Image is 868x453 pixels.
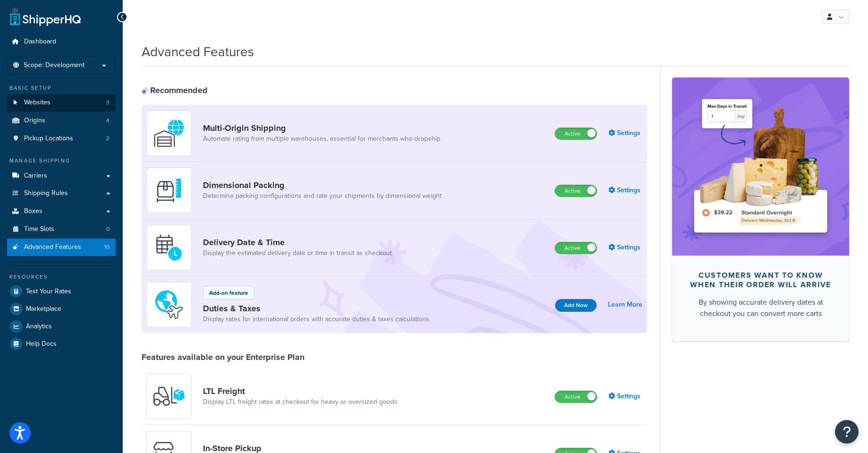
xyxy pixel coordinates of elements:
div: Manage Shipping [7,157,116,165]
div: Features available on your Enterprise Plan [142,352,304,362]
a: Multi-Origin Shipping [203,123,440,133]
a: Settings [608,127,642,140]
button: Open Resource Center [835,420,859,444]
span: Advanced Features [24,243,81,251]
a: Shipping Rules [7,185,116,202]
div: Basic Setup [7,84,116,92]
img: WatD5o0RtDAAAAAElFTkSuQmCC [152,117,185,150]
a: Settings [608,184,642,197]
span: 2 [106,135,110,143]
li: Websites [7,94,116,111]
a: Analytics [7,318,116,335]
li: Pickup Locations [7,130,116,147]
a: Websites3 [7,94,116,111]
img: feature-image-ddt-36eae7f7280da8017bfb280eaccd9c446f90b1fe08728e4019434db127062ab4.png [686,92,835,241]
span: 4 [106,117,110,125]
a: Pickup Locations2 [7,130,116,147]
span: Marketplace [26,305,61,313]
a: Dimensional Packing [203,180,442,190]
a: Help Docs [7,335,116,352]
span: Origins [24,117,45,125]
a: Settings [608,390,642,403]
a: Learn More [608,298,642,311]
li: Origins [7,112,116,129]
h1: Advanced Features [142,43,254,61]
a: Carriers [7,167,116,185]
span: Test Your Rates [26,288,71,296]
span: Boxes [24,207,42,215]
p: Add-on feature [209,289,248,297]
button: Add Now [555,299,597,312]
span: Analytics [26,323,52,331]
a: Duties & Taxes [203,303,430,314]
div: Customers want to know when their order will arrive [687,271,834,290]
li: Advanced Features [7,239,116,256]
img: gfkeb5ejjkALwAAAABJRU5ErkJggg== [152,231,185,264]
label: Active [555,391,597,402]
a: Origins4 [7,112,116,129]
a: LTL Freight [203,386,397,396]
label: Active [555,242,597,254]
a: Test Your Rates [7,283,116,300]
label: Active [555,128,597,139]
div: By showing accurate delivery dates at checkout you can convert more carts [687,297,834,319]
div: Resources [7,273,116,281]
a: Marketplace [7,300,116,317]
span: 10 [104,243,110,251]
span: Websites [24,99,51,107]
span: 0 [106,225,110,233]
img: DTVBYsAAAAAASUVORK5CYII= [152,174,185,207]
span: Scope: Development [24,61,84,69]
div: Recommended [142,85,208,95]
span: Time Slots [24,225,54,233]
a: Dashboard [7,33,116,51]
a: Automate rating from multiple warehouses, essential for merchants who dropship [203,134,440,144]
a: Determine packing configurations and rate your shipments by dimensional weight [203,191,442,201]
a: Delivery Date & Time [203,237,393,248]
a: Display LTL freight rates at checkout for heavy or oversized goods [203,397,397,407]
a: Display the estimated delivery date or time in transit as checkout. [203,248,393,258]
li: Time Slots [7,221,116,238]
a: Boxes [7,203,116,220]
img: icon-duo-feat-landed-cost-7136b061.png [152,288,185,321]
span: Pickup Locations [24,135,73,143]
a: Display rates for international orders with accurate duties & taxes calculations [203,315,430,324]
label: Active [555,185,597,197]
a: Settings [608,241,642,254]
a: Time Slots0 [7,221,116,238]
span: 3 [106,99,110,107]
span: Shipping Rules [24,189,68,197]
img: y79ZsPf0fXUFUhFXDzUgf+ktZg5F2+ohG75+v3d2s1D9TjoU8PiyCIluIjV41seZevKCRuEjTPPOKHJsQcmKCXGdfprl3L4q7... [152,380,185,413]
span: Dashboard [24,38,56,46]
a: Advanced Features10 [7,239,116,256]
span: Carriers [24,172,47,180]
span: Help Docs [26,340,57,348]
